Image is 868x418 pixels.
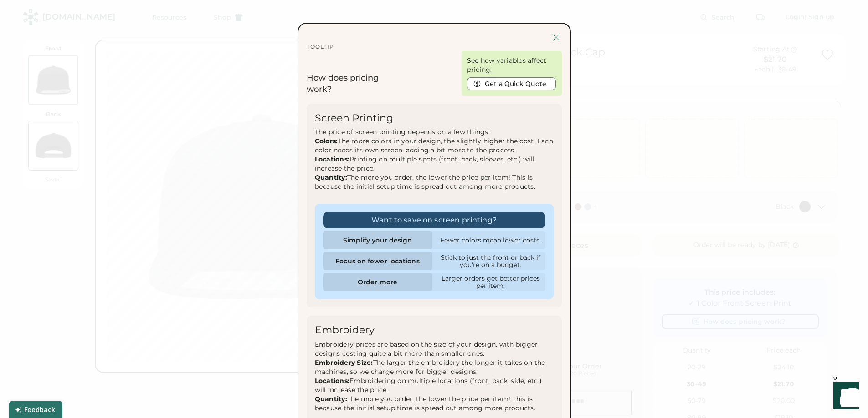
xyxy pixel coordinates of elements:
[467,56,556,75] div: See how variables affect pricing:
[440,237,542,244] div: Fewer colors mean lower costs.
[307,43,562,51] div: TOOLTIP
[307,72,398,95] div: How does pricing work?
[329,278,427,287] div: Order more
[440,254,542,269] div: Stick to just the front or back if you're on a budget.
[315,112,554,125] div: Screen Printing
[315,155,350,163] strong: Locations:
[329,236,427,245] div: Simplify your design
[315,137,338,145] strong: Colors:
[315,377,350,385] strong: Locations:
[315,358,373,367] strong: Embroidery Size:
[467,77,556,90] button: Get a Quick Quote
[315,324,554,337] div: Embroidery
[315,395,347,403] strong: Quantity:
[315,128,554,200] div: The price of screen printing depends on a few things: The more colors in your design, the slightl...
[323,215,545,226] div: Want to save on screen printing?
[440,275,542,290] div: Larger orders get better prices per item.
[329,257,427,266] div: Focus on fewer locations
[315,173,347,181] strong: Quantity:
[825,377,864,416] iframe: Front Chat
